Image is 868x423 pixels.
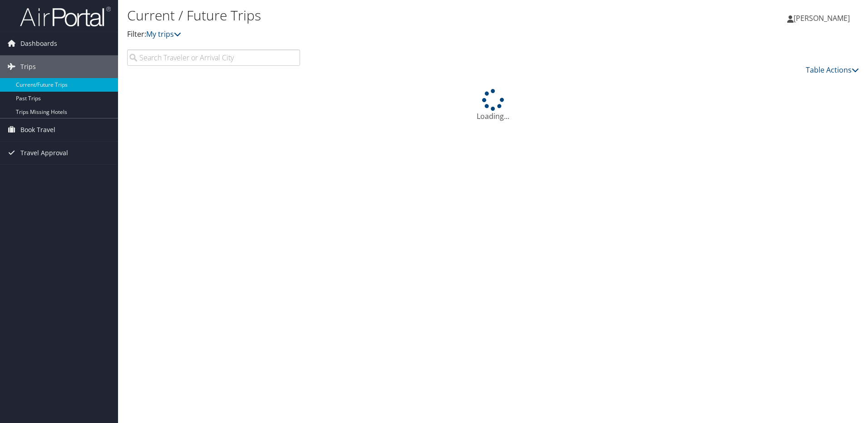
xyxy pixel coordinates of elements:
span: Book Travel [20,118,55,141]
span: [PERSON_NAME] [794,13,850,23]
span: Trips [20,55,36,78]
span: Travel Approval [20,142,68,164]
a: [PERSON_NAME] [787,5,859,32]
input: Search Traveler or Arrival City [127,49,300,66]
a: Table Actions [806,65,859,75]
div: Loading... [127,89,859,122]
h1: Current / Future Trips [127,6,615,25]
span: Dashboards [20,32,57,55]
p: Filter: [127,29,615,40]
a: My trips [146,29,181,39]
img: airportal-logo.png [20,6,111,27]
